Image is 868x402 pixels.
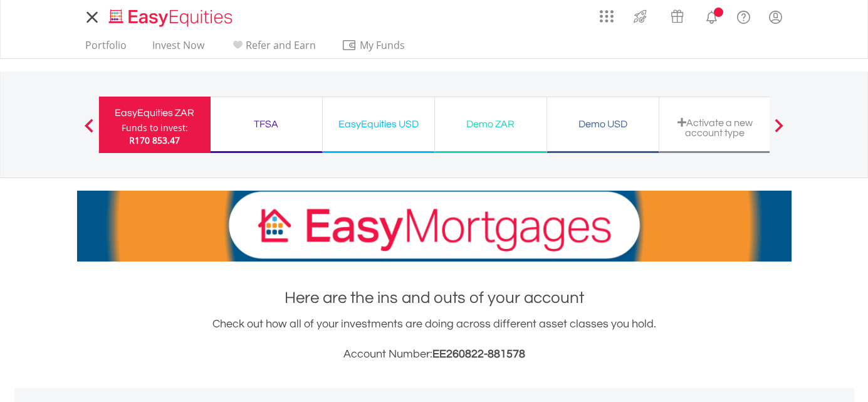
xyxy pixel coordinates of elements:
h1: Here are the ins and outs of your account [77,287,792,309]
div: EasyEquities USD [330,115,427,133]
a: Refer and Earn [225,39,321,58]
div: Activate a new account type [667,117,763,138]
a: FAQ's and Support [728,3,760,28]
span: EE260822-881578 [432,348,525,360]
div: Demo USD [555,115,651,133]
div: Demo ZAR [442,115,539,133]
a: Invest Now [147,39,209,58]
div: TFSA [218,115,315,133]
a: AppsGrid [592,3,622,23]
img: EasyEquities_Logo.png [107,8,238,28]
div: EasyEquities ZAR [107,104,203,122]
h3: Account Number: [77,346,792,363]
img: thrive-v2.svg [630,6,651,26]
span: Refer and Earn [246,38,316,52]
img: grid-menu-icon.svg [600,9,614,23]
img: vouchers-v2.svg [667,6,688,26]
div: Funds to invest: [122,122,188,134]
a: Notifications [696,3,728,28]
div: Check out how all of your investments are doing across different asset classes you hold. [77,315,792,363]
span: R170 853.47 [129,134,180,146]
a: Vouchers [659,3,696,26]
a: Portfolio [80,39,132,58]
a: My Profile [760,3,792,31]
a: Home page [104,3,238,28]
span: My Funds [342,37,424,53]
img: EasyMortage Promotion Banner [77,191,792,262]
